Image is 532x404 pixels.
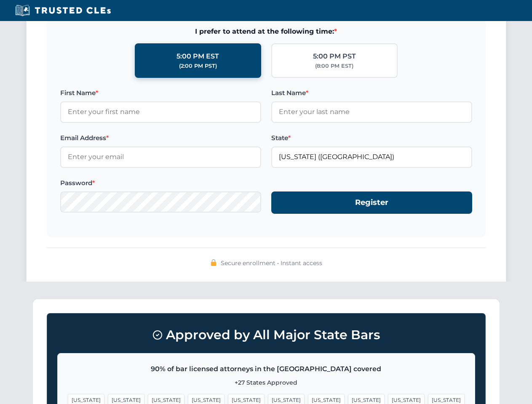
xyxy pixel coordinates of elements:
[179,62,217,70] div: (2:00 PM PST)
[221,258,322,268] span: Secure enrollment • Instant access
[60,88,261,98] label: First Name
[60,146,261,167] input: Enter your email
[68,378,465,387] p: +27 States Approved
[210,259,217,266] img: 🔒
[271,101,472,122] input: Enter your last name
[313,51,356,62] div: 5:00 PM PST
[68,364,465,375] p: 90% of bar licensed attorneys in the [GEOGRAPHIC_DATA] covered
[60,26,472,37] span: I prefer to attend at the following time:
[271,133,472,143] label: State
[60,133,261,143] label: Email Address
[271,191,472,214] button: Register
[271,88,472,98] label: Last Name
[60,101,261,122] input: Enter your first name
[57,324,475,346] h3: Approved by All Major State Bars
[315,62,353,70] div: (8:00 PM EST)
[271,146,472,167] input: Florida (FL)
[176,51,219,62] div: 5:00 PM EST
[60,178,261,188] label: Password
[13,4,113,17] img: Trusted CLEs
